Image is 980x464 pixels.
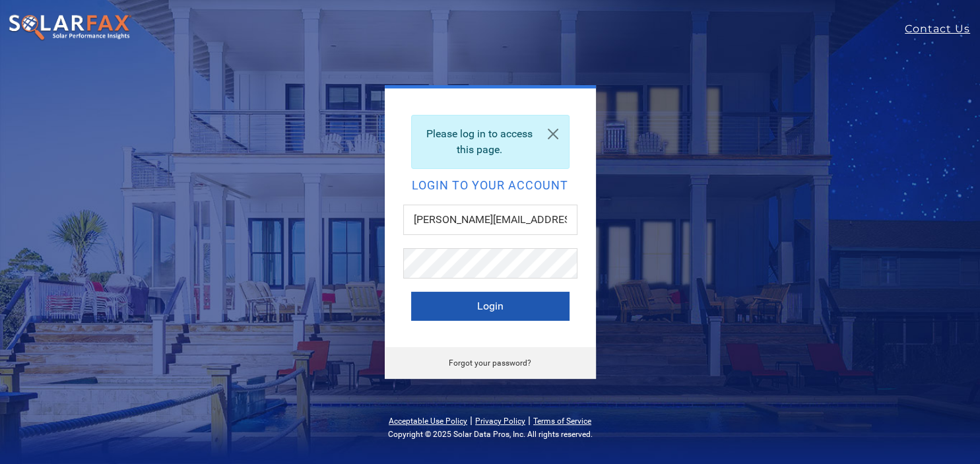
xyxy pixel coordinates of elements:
a: Close [537,116,569,152]
a: Privacy Policy [475,416,525,426]
h2: Login to your account [411,180,570,191]
a: Acceptable Use Policy [389,416,467,426]
img: SolarFax [8,14,132,42]
button: Login [411,292,570,321]
span: | [470,414,473,426]
input: Email [403,205,577,235]
a: Contact Us [905,21,980,37]
div: Please log in to access this page. [411,115,570,169]
a: Terms of Service [533,416,591,426]
span: | [528,414,531,426]
a: Forgot your password? [449,358,531,368]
